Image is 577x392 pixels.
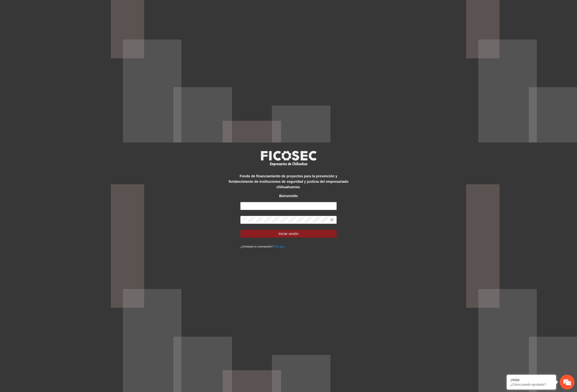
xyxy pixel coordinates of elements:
span: Iniciar sesión [278,231,299,236]
button: Iniciar sesión [240,230,337,238]
a: Click aqui [273,245,285,248]
span: eye-invisible [330,218,334,222]
img: logo [258,149,319,167]
small: ¿Olvidaste tu contraseña? [240,245,285,248]
div: ¡Hola! [510,378,552,382]
strong: Fondo de financiamiento de proyectos para la prevención y fortalecimiento de instituciones de seg... [229,174,348,189]
strong: Bienvenido [279,194,298,198]
p: ¿Cómo puedo ayudarte? [510,383,552,386]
